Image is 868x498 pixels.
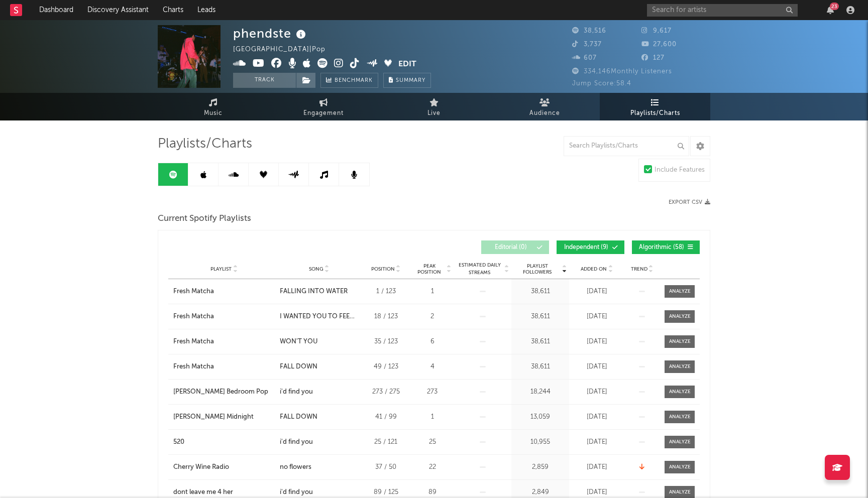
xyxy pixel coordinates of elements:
[631,266,647,272] span: Trend
[363,312,408,322] div: 18 / 123
[514,362,567,372] div: 38,611
[572,362,622,372] div: [DATE]
[514,387,567,397] div: 18,244
[280,437,313,447] div: i'd find you
[563,244,609,251] span: Independent ( 9 )
[371,266,395,272] span: Position
[383,73,431,88] button: Summary
[280,387,313,397] div: i'd find you
[320,73,378,88] a: Benchmark
[572,80,631,87] span: Jump Score: 58.4
[572,337,622,347] div: [DATE]
[456,262,503,277] span: Estimated Daily Streams
[173,287,214,297] div: Fresh Matcha
[158,213,251,225] span: Current Spotify Playlists
[173,437,275,447] a: 520
[280,337,317,347] div: WON'T YOU
[572,462,622,472] div: [DATE]
[647,4,798,17] input: Search for artists
[514,263,561,275] span: Playlist Followers
[363,337,408,347] div: 35 / 123
[514,287,567,297] div: 38,611
[268,93,379,120] a: Engagement
[514,337,567,347] div: 38,611
[514,437,567,447] div: 10,955
[572,55,597,61] span: 607
[280,312,358,322] div: I WANTED YOU TO FEEL IT
[173,337,275,347] a: Fresh Matcha
[280,412,317,422] div: FALL DOWN
[413,412,451,422] div: 1
[630,107,680,119] span: Playlists/Charts
[572,287,622,297] div: [DATE]
[557,240,624,254] button: Independent(9)
[413,312,451,322] div: 2
[363,437,408,447] div: 25 / 121
[827,6,834,14] button: 23
[379,93,489,120] a: Live
[572,412,622,422] div: [DATE]
[363,462,408,472] div: 37 / 50
[655,164,705,176] div: Include Features
[280,462,311,472] div: no flowers
[363,487,408,497] div: 89 / 125
[363,412,408,422] div: 41 / 99
[396,78,425,83] span: Summary
[173,462,229,472] div: Cherry Wine Radio
[173,437,184,447] div: 520
[173,412,254,422] div: [PERSON_NAME] Midnight
[173,362,275,372] a: Fresh Matcha
[572,437,622,447] div: [DATE]
[173,287,275,297] a: Fresh Matcha
[173,312,214,322] div: Fresh Matcha
[641,28,672,34] span: 9,617
[514,487,567,497] div: 2,849
[638,244,685,251] span: Algorithmic ( 58 )
[173,337,214,347] div: Fresh Matcha
[572,312,622,322] div: [DATE]
[600,93,710,120] a: Playlists/Charts
[204,107,223,119] span: Music
[529,107,560,119] span: Audience
[572,68,672,75] span: 334,146 Monthly Listeners
[572,487,622,497] div: [DATE]
[488,244,534,251] span: Editorial ( 0 )
[413,437,451,447] div: 25
[173,312,275,322] a: Fresh Matcha
[173,387,275,397] a: [PERSON_NAME] Bedroom Pop
[210,266,232,272] span: Playlist
[641,55,665,61] span: 127
[413,263,445,275] span: Peak Position
[413,337,451,347] div: 6
[363,287,408,297] div: 1 / 123
[158,93,268,120] a: Music
[572,28,606,34] span: 38,516
[173,387,268,397] div: [PERSON_NAME] Bedroom Pop
[413,387,451,397] div: 273
[564,136,689,156] input: Search Playlists/Charts
[514,462,567,472] div: 2,859
[413,362,451,372] div: 4
[581,266,607,272] span: Added On
[830,3,839,10] div: 23
[363,362,408,372] div: 49 / 123
[173,362,214,372] div: Fresh Matcha
[158,138,252,150] span: Playlists/Charts
[669,199,710,205] button: Export CSV
[280,487,313,497] div: i'd find you
[280,287,348,297] div: FALLING INTO WATER
[632,240,700,254] button: Algorithmic(58)
[173,462,275,472] a: Cherry Wine Radio
[572,387,622,397] div: [DATE]
[413,487,451,497] div: 89
[233,25,308,42] div: phendste
[173,487,233,497] div: dont leave me 4 her
[233,73,296,88] button: Track
[413,462,451,472] div: 22
[641,41,677,48] span: 27,600
[280,362,317,372] div: FALL DOWN
[398,58,416,71] button: Edit
[309,266,323,272] span: Song
[427,107,441,119] span: Live
[572,41,602,48] span: 3,737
